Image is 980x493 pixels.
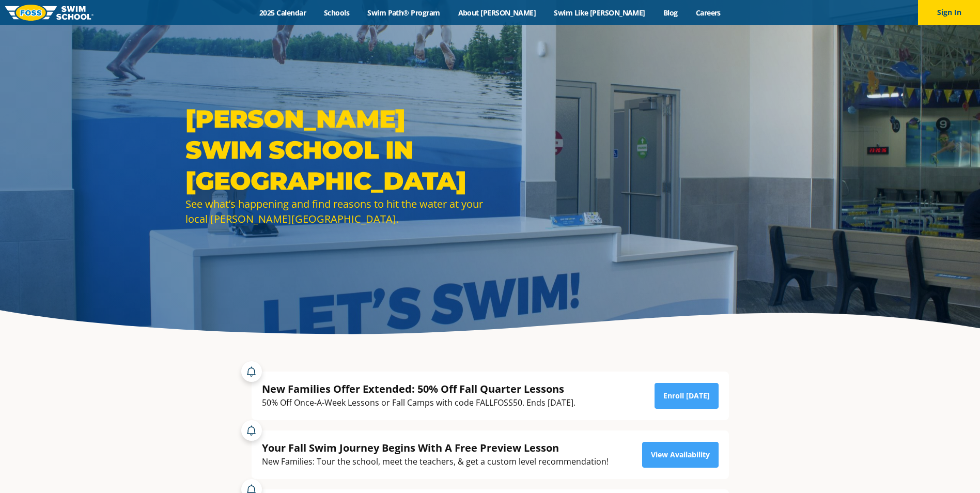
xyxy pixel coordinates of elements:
div: 50% Off Once-A-Week Lessons or Fall Camps with code FALLFOSS50. Ends [DATE]. [262,396,575,410]
div: See what’s happening and find reasons to hit the water at your local [PERSON_NAME][GEOGRAPHIC_DATA]. [185,196,485,226]
a: Enroll [DATE] [655,383,719,409]
h1: [PERSON_NAME] Swim School in [GEOGRAPHIC_DATA] [185,103,485,196]
div: New Families Offer Extended: 50% Off Fall Quarter Lessons [262,382,575,396]
a: Careers [687,8,729,18]
div: New Families: Tour the school, meet the teachers, & get a custom level recommendation! [262,455,609,469]
a: Schools [315,8,359,18]
a: About [PERSON_NAME] [449,8,545,18]
a: 2025 Calendar [251,8,315,18]
div: Your Fall Swim Journey Begins With A Free Preview Lesson [262,441,609,455]
img: FOSS Swim School Logo [5,5,94,21]
a: Blog [654,8,687,18]
a: Swim Path® Program [359,8,449,18]
a: Swim Like [PERSON_NAME] [545,8,655,18]
a: View Availability [642,442,719,468]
